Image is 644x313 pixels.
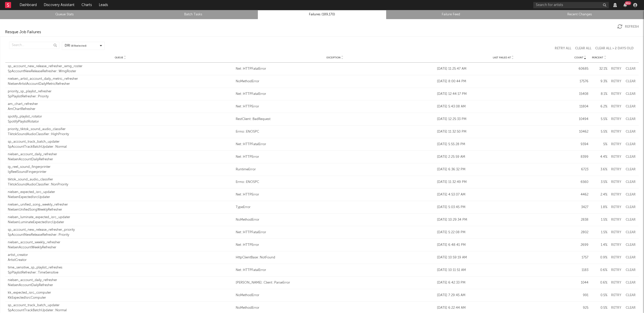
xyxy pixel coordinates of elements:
[236,280,434,285] a: [PERSON_NAME]::Client::ParseError
[610,92,622,96] button: Retry
[8,295,233,300] div: KkExpectedIsrcComputer
[591,154,607,160] div: 4.4 %
[591,92,607,97] div: 8.1 %
[236,217,434,222] a: NoMethodError
[610,243,622,247] button: Retry
[625,256,636,259] button: Clear
[591,217,607,222] div: 1.5 %
[437,217,570,222] div: [DATE] 10:29:34 PM
[572,305,588,310] div: 925
[8,308,233,313] div: SpAccountTrackBatchUpdater::Normal
[8,215,233,225] a: nielsen_luminate_expected_isrc_updaterNielsenLuminateExpectedIsrcUpdater
[625,143,636,146] button: Clear
[591,104,607,109] div: 6.2 %
[8,240,233,250] a: nielsen_account_weekly_refresherNielsenAccountWeeklyRefresher
[8,290,233,300] a: kk_expected_isrc_computerKkExpectedIsrcComputer
[8,290,233,295] div: kk_expected_isrc_computer
[260,12,384,18] a: Failures (189,170)
[236,154,434,160] a: Net::HTTPError
[8,102,233,111] a: am_chart_refresherAmChartRefresher
[591,230,607,235] div: 1.5 %
[595,47,634,50] button: Clear All > 2 Days Old
[236,305,434,310] a: NoMethodError
[236,268,434,273] a: Net::HTTPFatalError
[625,168,636,171] button: Clear
[617,24,639,29] button: Refresh
[625,281,636,284] button: Clear
[625,118,636,121] button: Clear
[8,119,233,124] div: SpotifyPlaylistRotator
[591,268,607,273] div: 0.6 %
[8,227,233,232] div: sp_account_new_release_refresher_priority
[572,117,588,122] div: 10494
[625,231,636,234] button: Clear
[437,104,570,109] div: [DATE] 5:43:08 AM
[625,92,636,96] button: Clear
[8,139,233,144] div: sp_account_track_batch_updater
[625,268,636,272] button: Clear
[8,157,233,162] div: NielsenAccountDailyRefresher
[8,283,233,288] div: NielsenAccountDailyRefresher
[625,1,631,5] div: 99 +
[591,117,607,122] div: 5.5 %
[591,167,607,172] div: 3.6 %
[610,180,622,184] button: Retry
[625,294,636,297] button: Clear
[437,243,570,248] div: [DATE] 6:48:41 PM
[8,89,233,94] div: priority_sp_playlist_refresher
[8,132,233,137] div: TiktokSoundAudioClassifier::HighPriority
[115,56,123,59] span: Queue
[572,66,588,71] div: 60685
[610,155,622,159] button: Retry
[8,94,233,99] div: SpPlaylistRefresher::Priority
[437,79,570,84] div: [DATE] 8:00:44 PM
[8,177,233,187] a: tiktok_sound_audio_classifierTiktokSoundAudioClassifier::NonPriority
[610,306,622,309] button: Retry
[236,104,434,109] div: Net::HTTPError
[610,130,622,133] button: Retry
[572,217,588,222] div: 2838
[591,305,607,310] div: 0.5 %
[236,79,434,84] div: NoMethodError
[8,165,233,174] a: ig_reel_sound_fingerprinterIgReelSoundFingerprinter
[518,12,641,18] a: Recent Changes
[574,56,583,59] span: Count
[8,245,233,250] div: NielsenAccountWeeklyRefresher
[8,258,233,263] div: ArtistCreator
[236,230,434,235] div: Net::HTTPFatalError
[9,42,59,49] input: Search...
[8,278,233,288] a: nielsen_account_daily_refresherNielsenAccountDailyRefresher
[236,66,434,71] div: Net::HTTPFatalError
[8,114,233,124] a: spotify_playlist_rotatorSpotifyPlaylistRotator
[533,2,609,8] input: Search for artists
[8,64,233,74] a: sp_account_new_release_refresher_wmg_rosterSpAccountNewReleaseRefresher::WmgRoster
[572,180,588,185] div: 6560
[610,218,622,221] button: Retry
[610,143,622,146] button: Retry
[572,243,588,248] div: 2699
[8,170,233,175] div: IgReelSoundFingerprinter
[236,205,434,210] div: TypeError
[437,167,570,172] div: [DATE] 6:36:32 PM
[236,129,434,134] a: Errno::ENOSPC
[591,79,607,84] div: 9.3 %
[8,114,233,119] div: spotify_playlist_rotator
[8,69,233,74] div: SpAccountNewReleaseRefresher::WmgRoster
[437,129,570,134] div: [DATE] 11:32:50 PM
[437,117,570,122] div: [DATE] 12:25:33 PM
[437,230,570,235] div: [DATE] 5:22:08 PM
[437,268,570,273] div: [DATE] 10:11:51 AM
[236,92,434,97] a: Net::HTTPFatalError
[236,180,434,185] a: Errno::ENOSPC
[8,165,233,170] div: ig_reel_sound_fingerprinter
[575,47,591,50] button: Clear All
[236,142,434,147] div: Net::HTTPFatalError
[610,281,622,284] button: Retry
[591,293,607,298] div: 0.5 %
[572,79,588,84] div: 17576
[8,76,233,86] a: nielsen_artist_account_daily_metric_refresherNielsenArtistAccountDailyMetricRefresher
[437,142,570,147] div: [DATE] 5:55:28 PM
